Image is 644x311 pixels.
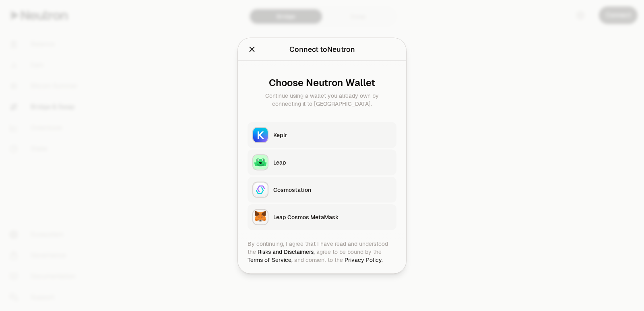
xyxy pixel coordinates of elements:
[248,177,396,202] button: CosmostationCosmostation
[253,210,268,224] img: Leap Cosmos MetaMask
[253,182,268,197] img: Cosmostation
[248,239,396,264] div: By continuing, I agree that I have read and understood the agree to be bound by the and consent t...
[273,213,392,221] div: Leap Cosmos MetaMask
[254,91,390,107] div: Continue using a wallet you already own by connecting it to [GEOGRAPHIC_DATA].
[253,128,268,142] img: Keplr
[248,149,396,175] button: LeapLeap
[248,43,256,55] button: Close
[273,185,392,194] div: Cosmostation
[258,248,315,255] a: Risks and Disclaimers,
[248,122,396,148] button: KeplrKeplr
[248,256,293,263] a: Terms of Service,
[273,131,392,139] div: Keplr
[253,155,268,169] img: Leap
[273,158,392,166] div: Leap
[289,43,355,55] div: Connect to Neutron
[345,256,383,263] a: Privacy Policy.
[248,204,396,230] button: Leap Cosmos MetaMaskLeap Cosmos MetaMask
[254,77,390,88] div: Choose Neutron Wallet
